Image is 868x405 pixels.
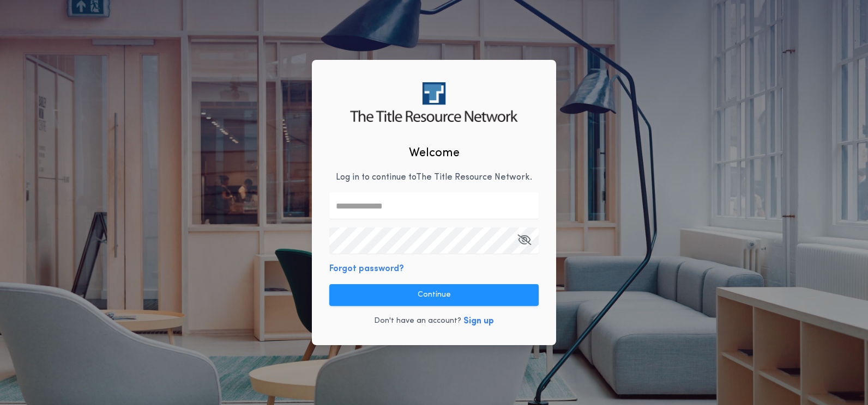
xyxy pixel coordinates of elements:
[329,284,539,306] button: Continue
[463,315,494,328] button: Sign up
[409,144,460,162] h2: Welcome
[374,316,461,327] p: Don't have an account?
[336,171,532,184] p: Log in to continue to The Title Resource Network .
[350,82,517,122] img: logo
[329,262,404,275] button: Forgot password?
